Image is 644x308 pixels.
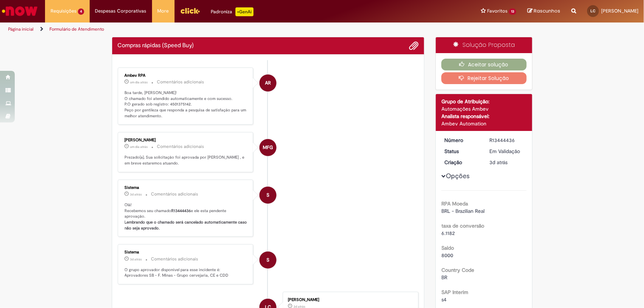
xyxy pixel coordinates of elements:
[441,222,484,229] b: taxa de conversão
[490,148,524,155] div: Em Validação
[157,143,204,150] small: Comentários adicionais
[130,192,142,197] time: 25/08/2025 14:06:28
[78,8,84,15] span: 4
[527,8,560,15] a: Rascunhos
[441,120,527,127] div: Ambev Automation
[263,139,273,156] span: MFG
[441,230,455,236] span: 6.1182
[180,5,200,16] img: click_logo_yellow_360x200.png
[157,79,204,85] small: Comentários adicionais
[51,7,76,15] span: Requisições
[130,257,142,262] time: 25/08/2025 14:06:26
[125,90,248,119] p: Boa tarde, [PERSON_NAME]! O chamado foi atendido automaticamente e com sucesso. P.O gerado sob re...
[259,75,276,91] div: Ambev RPA
[125,250,248,255] div: Sistema
[490,159,508,166] time: 25/08/2025 14:06:16
[487,7,507,15] span: Favoritos
[259,252,276,269] div: System
[130,257,142,262] span: 3d atrás
[439,159,484,166] dt: Criação
[441,296,447,303] span: s4
[130,80,148,84] time: 26/08/2025 12:48:13
[409,41,419,51] button: Adicionar anexos
[441,113,527,120] div: Analista responsável:
[441,59,527,70] button: Aceitar solução
[441,72,527,84] button: Rejeitar Solução
[125,267,248,278] p: O grupo aprovador disponível para esse incidente é: Aprovadores SB - F. Minas - Grupo cervejaria,...
[509,8,516,15] span: 13
[266,251,269,269] span: S
[441,252,453,259] span: 8000
[130,145,148,149] span: um dia atrás
[441,105,527,113] div: Automações Ambev
[490,159,524,166] div: 25/08/2025 14:06:16
[441,289,468,295] b: SAP Interim
[158,7,169,15] span: More
[439,148,484,155] dt: Status
[441,208,485,214] span: BRL - Brazilian Real
[172,208,191,214] b: R13444436
[601,8,638,14] span: [PERSON_NAME]
[235,7,254,16] p: +GenAi
[441,274,447,281] span: BR
[490,159,508,166] span: 3d atrás
[436,37,532,53] div: Solução Proposta
[266,186,269,204] span: S
[130,192,142,197] span: 3d atrás
[49,26,104,32] a: Formulário de Atendimento
[211,7,254,16] div: Padroniza
[125,186,248,190] div: Sistema
[125,202,248,231] p: Olá! Recebemos seu chamado e ele esta pendente aprovação.
[441,245,454,251] b: Saldo
[118,42,194,49] h2: Compras rápidas (Speed Buy) Histórico de tíquete
[259,187,276,204] div: System
[125,219,248,231] b: Lembrando que o chamado será cancelado automaticamente caso não seja aprovado.
[130,80,148,84] span: um dia atrás
[534,7,560,14] span: Rascunhos
[125,155,248,166] p: Prezado(a), Sua solicitação foi aprovada por [PERSON_NAME] , e em breve estaremos atuando.
[288,298,411,302] div: [PERSON_NAME]
[441,98,527,105] div: Grupo de Atribuição:
[1,4,39,18] img: ServiceNow
[8,26,34,32] a: Página inicial
[151,191,199,197] small: Comentários adicionais
[130,145,148,149] time: 26/08/2025 12:45:49
[151,256,199,262] small: Comentários adicionais
[125,138,248,142] div: [PERSON_NAME]
[441,267,474,273] b: Country Code
[441,200,468,207] b: RPA Moeda
[95,7,147,15] span: Despesas Corporativas
[125,73,248,78] div: Ambev RPA
[265,74,271,92] span: AR
[439,136,484,144] dt: Número
[259,139,276,156] div: Matheus Freire Garcia
[591,8,596,13] span: LC
[490,136,524,144] div: R13444436
[6,23,424,36] ul: Trilhas de página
